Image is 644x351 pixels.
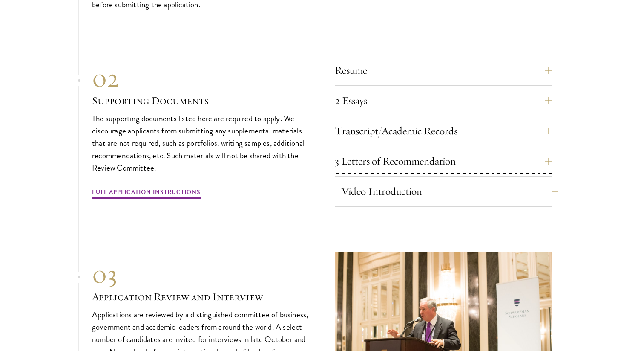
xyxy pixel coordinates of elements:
[92,187,201,200] a: Full Application Instructions
[92,112,309,174] p: The supporting documents listed here are required to apply. We discourage applicants from submitt...
[335,121,552,141] button: Transcript/Academic Records
[335,90,552,111] button: 2 Essays
[335,60,552,81] button: Resume
[92,63,309,93] div: 02
[341,181,558,202] button: Video Introduction
[92,290,309,304] h3: Application Review and Interview
[92,259,309,290] div: 03
[335,151,552,171] button: 3 Letters of Recommendation
[92,93,309,108] h3: Supporting Documents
